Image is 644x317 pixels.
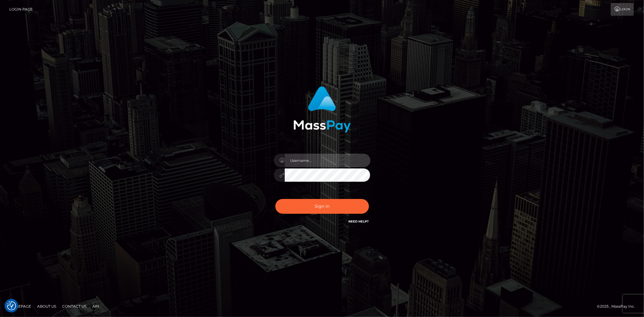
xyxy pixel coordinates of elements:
[9,3,33,16] a: Login Page
[285,154,370,167] input: Username...
[611,3,634,16] a: Login
[90,302,101,311] a: API
[7,302,34,311] a: Homepage
[349,219,369,223] a: Need Help?
[293,86,351,133] img: MassPay Login
[597,303,639,310] div: © 2025 , MassPay Inc.
[35,302,59,311] a: About Us
[7,301,16,310] button: Consent Preferences
[275,199,369,214] button: Sign in
[7,301,16,310] img: Revisit consent button
[60,302,89,311] a: Contact Us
